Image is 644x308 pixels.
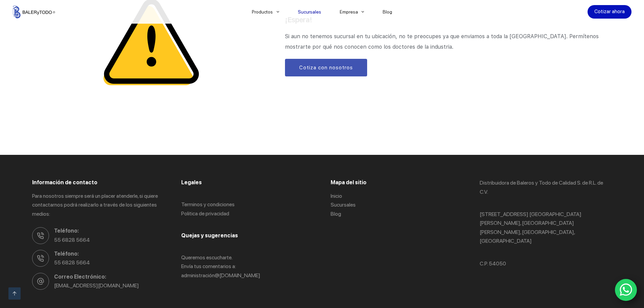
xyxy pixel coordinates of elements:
[13,5,55,18] img: Balerytodo
[181,201,235,208] a: Terminos y condiciones
[588,5,631,19] a: Cotizar ahora
[480,179,612,196] p: Distribuidora de Baleros y Todo de Calidad S. de R.L. de C.V.
[8,287,21,300] a: Ir arriba
[54,259,90,266] a: 55 6828 5664
[181,253,313,280] p: Queremos escucharte. Envía tus comentarios a: administració n@[DOMAIN_NAME]
[331,179,463,187] h3: Mapa del sitio
[54,250,164,258] span: Teléfono:
[285,33,600,50] span: Si aun no tenemos sucursal en tu ubicación, no te preocupes ya que enviamos a toda la [GEOGRAPHIC...
[54,237,90,243] a: 55 6828 5664
[615,279,637,301] a: WhatsApp
[54,273,164,281] span: Correo Electrónico:
[285,59,367,76] a: Cotiza con nosotros
[54,282,139,289] a: [EMAIL_ADDRESS][DOMAIN_NAME]
[181,232,238,239] span: Quejas y sugerencias
[181,179,202,186] span: Legales
[331,202,356,208] a: Sucursales
[181,210,229,217] a: Politica de privacidad
[331,211,341,217] a: Blog
[480,210,612,246] p: [STREET_ADDRESS] [GEOGRAPHIC_DATA][PERSON_NAME], [GEOGRAPHIC_DATA][PERSON_NAME], [GEOGRAPHIC_DATA...
[299,64,353,72] span: Cotiza con nosotros
[285,16,312,24] span: ¡Espera!
[480,259,612,268] p: C.P. 54050
[54,227,164,235] span: Teléfono:
[331,193,342,199] a: Inicio
[32,179,164,187] h3: Información de contacto
[32,192,164,218] p: Para nosotros siempre será un placer atenderle, si quiere contactarnos podrá realizarlo a través ...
